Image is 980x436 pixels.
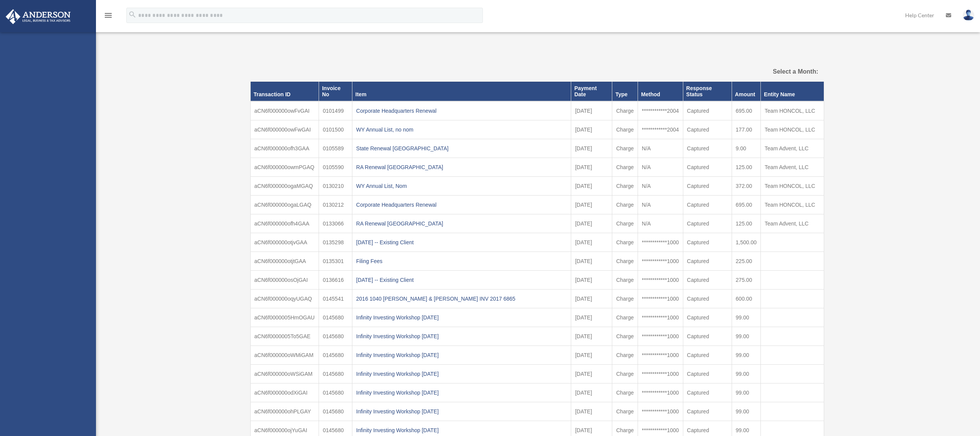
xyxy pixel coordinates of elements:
td: Captured [683,290,732,308]
td: aCN6f000000ogaLGAQ [250,196,319,214]
td: [DATE] [571,402,612,421]
i: search [128,10,137,19]
td: 225.00 [732,252,761,271]
td: Captured [683,308,732,327]
td: aCN6f000000osOjGAI [250,271,319,290]
td: 9.00 [732,139,761,158]
td: aCN6f000000ogaMGAQ [250,177,319,196]
td: [DATE] [571,177,612,196]
td: Captured [683,214,732,233]
td: 0105590 [319,158,352,177]
div: WY Annual List, Nom [356,181,567,191]
td: Team HONCOL, LLC [761,196,824,214]
td: 0101499 [319,101,352,120]
td: aCN6f000000oWSiGAM [250,365,319,383]
div: Infinity Investing Workshop [DATE] [356,350,567,360]
td: N/A [638,139,683,158]
div: State Renewal [GEOGRAPHIC_DATA] [356,143,567,154]
td: 0135298 [319,233,352,252]
i: menu [104,11,113,20]
th: Transaction ID [250,82,319,101]
td: [DATE] [571,308,612,327]
td: 0105589 [319,139,352,158]
td: aCN6f000000odXiGAI [250,383,319,402]
td: 695.00 [732,101,761,120]
div: RA Renewal [GEOGRAPHIC_DATA] [356,162,567,173]
td: 177.00 [732,120,761,139]
td: [DATE] [571,252,612,271]
td: Charge [612,327,638,346]
td: Charge [612,383,638,402]
td: Captured [683,177,732,196]
td: [DATE] [571,346,612,365]
th: Type [612,82,638,101]
td: [DATE] [571,233,612,252]
td: 0101500 [319,120,352,139]
td: Charge [612,214,638,233]
div: Corporate Headquarters Renewal [356,105,567,116]
td: Captured [683,271,732,290]
td: aCN6f000000otjtGAA [250,252,319,271]
td: N/A [638,158,683,177]
div: Filing Fees [356,256,567,267]
a: menu [104,13,113,20]
td: [DATE] [571,290,612,308]
th: Amount [732,82,761,101]
div: 2016 1040 [PERSON_NAME] & [PERSON_NAME] INV 2017 6865 [356,293,567,304]
td: 600.00 [732,290,761,308]
td: 0145680 [319,365,352,383]
td: [DATE] [571,365,612,383]
td: Charge [612,158,638,177]
td: 0145680 [319,308,352,327]
td: Charge [612,120,638,139]
td: [DATE] [571,158,612,177]
td: Charge [612,346,638,365]
td: 0145680 [319,383,352,402]
th: Entity Name [761,82,824,101]
th: Item [352,82,571,101]
td: Captured [683,233,732,252]
td: Captured [683,346,732,365]
td: aCN6f000000owmPGAQ [250,158,319,177]
td: 0145680 [319,327,352,346]
td: 99.00 [732,308,761,327]
th: Invoice No [319,82,352,101]
td: 99.00 [732,346,761,365]
div: Infinity Investing Workshop [DATE] [356,425,567,436]
td: Team HONCOL, LLC [761,101,824,120]
td: Captured [683,402,732,421]
div: [DATE] -- Existing Client [356,237,567,248]
td: Captured [683,365,732,383]
div: Corporate Headquarters Renewal [356,199,567,210]
td: 0136616 [319,271,352,290]
td: Charge [612,402,638,421]
td: aCN6f0000005HmOGAU [250,308,319,327]
td: 99.00 [732,365,761,383]
td: Captured [683,139,732,158]
img: User Pic [963,10,974,21]
td: Charge [612,271,638,290]
td: 99.00 [732,383,761,402]
td: 0130212 [319,196,352,214]
td: [DATE] [571,383,612,402]
td: [DATE] [571,327,612,346]
td: Captured [683,252,732,271]
td: aCN6f000000ofh3GAA [250,139,319,158]
div: Infinity Investing Workshop [DATE] [356,312,567,323]
td: Charge [612,308,638,327]
td: Charge [612,290,638,308]
td: 695.00 [732,196,761,214]
img: Anderson Advisors Platinum Portal [3,9,73,24]
td: aCN6f000000otjvGAA [250,233,319,252]
td: aCN6f000000oWMiGAM [250,346,319,365]
td: aCN6f000000ofh4GAA [250,214,319,233]
td: [DATE] [571,101,612,120]
th: Payment Date [571,82,612,101]
td: Charge [612,196,638,214]
td: Team Advent, LLC [761,214,824,233]
td: Charge [612,101,638,120]
td: aCN6f000000owFvGAI [250,101,319,120]
td: 0135301 [319,252,352,271]
td: Captured [683,101,732,120]
td: Captured [683,120,732,139]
